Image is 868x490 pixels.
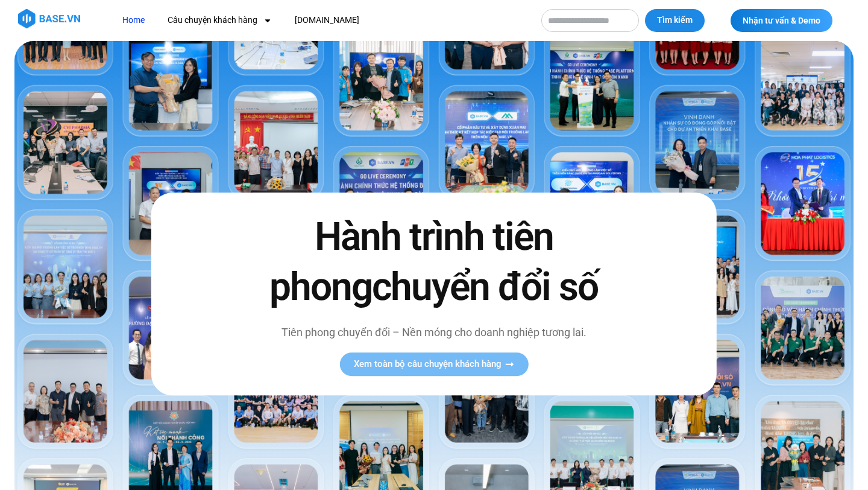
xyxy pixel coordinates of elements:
[354,360,502,369] span: Xem toàn bộ câu chuyện khách hàng
[113,9,529,31] nav: Menu
[743,16,820,25] span: Nhận tư vấn & Demo
[113,9,154,31] a: Home
[159,9,281,31] a: Câu chuyện khách hàng
[244,324,624,340] p: Tiên phong chuyển đổi – Nền móng cho doanh nghiệp tương lai.
[244,212,624,312] h2: Hành trình tiên phong
[731,9,832,32] a: Nhận tư vấn & Demo
[286,9,368,31] a: [DOMAIN_NAME]
[645,9,705,32] button: Tìm kiếm
[657,14,693,27] span: Tìm kiếm
[339,352,528,376] a: Xem toàn bộ câu chuyện khách hàng
[372,264,598,310] span: chuyển đổi số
